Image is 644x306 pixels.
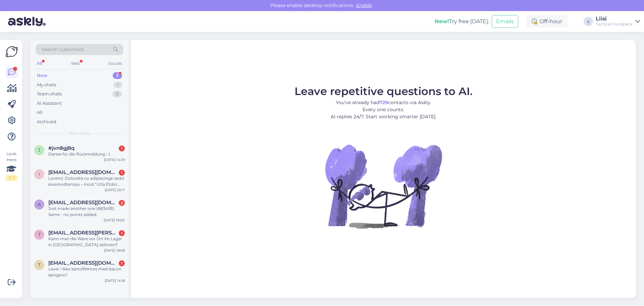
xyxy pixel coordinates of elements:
[38,262,41,267] span: T
[107,59,123,68] div: Socials
[584,17,593,26] div: L
[48,236,125,248] div: Kann man die Ware vor Ort im Lager in [GEOGRAPHIC_DATA] abholen?
[69,59,81,68] div: Web
[104,157,125,162] div: [DATE] 14:29
[38,232,41,237] span: t
[119,260,125,266] div: 1
[37,109,43,116] div: All
[119,200,125,206] div: 2
[354,2,374,8] span: Enable
[37,100,62,107] div: AI Assistant
[48,175,125,187] div: Loremi: Dolorsita co adipiscinge sedd eiusmodtempo – Incid “Utla Etdol Magna” Aliquaeni adminim, ...
[596,21,633,27] div: Tactical Foodpack
[48,151,125,157] div: Danke für die Rückmeldung :-)
[42,46,84,53] span: Search customers
[114,82,122,88] div: 1
[526,15,568,28] div: Off-hour
[37,82,56,88] div: My chats
[48,266,125,278] div: Laver i ikke kartoffelmos med bacon længere?
[104,248,125,253] div: [DATE] 18:08
[36,59,43,68] div: All
[69,130,90,136] span: New chats
[38,202,41,207] span: a
[379,99,388,105] b: 729
[119,145,125,151] div: 1
[435,17,489,26] div: Try free [DATE]:
[119,230,125,236] div: 1
[48,145,74,151] span: #jvn8gj8q
[5,151,17,181] div: Look Here
[294,99,473,120] p: You’ve already had contacts via Askly. Every one counts. AI replies 24/7. Start working smarter [...
[119,170,125,176] div: 1
[596,16,640,27] a: LiisiTactical Foodpack
[294,85,473,98] span: Leave repetitive questions to AI.
[37,72,47,79] div: New
[38,147,40,152] span: j
[105,278,125,283] div: [DATE] 14:18
[48,260,118,266] span: Thun2011@gmail.com
[435,18,449,25] b: New!
[37,91,62,97] div: Team chats
[48,230,118,236] span: thilo.neyers@gmx.de
[48,206,125,218] div: Just made another one (#83493). Same - no points added.
[596,16,633,21] div: Liisi
[113,72,122,79] div: 5
[37,119,56,125] div: Archived
[323,126,444,247] img: No Chat active
[104,218,125,223] div: [DATE] 19:00
[5,45,18,58] img: Askly Logo
[492,15,518,28] button: Emails
[105,187,125,192] div: [DATE] 20:11
[5,175,17,181] div: 2 / 3
[48,169,118,175] span: ignaciogracia1986@gmail.com
[48,200,118,206] span: avenskevics@gmail.com
[39,172,40,177] span: i
[112,91,122,97] div: 0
